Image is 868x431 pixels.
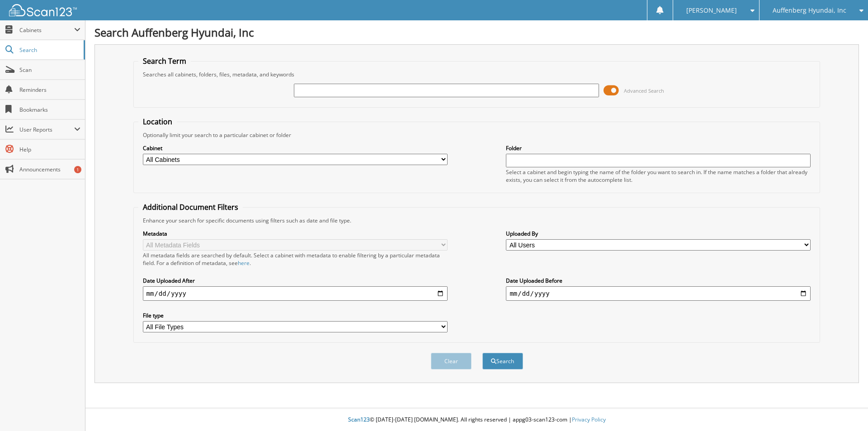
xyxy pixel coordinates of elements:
div: All metadata fields are searched by default. Select a cabinet with metadata to enable filtering b... [143,251,448,267]
label: Folder [506,144,811,152]
legend: Location [138,117,177,127]
label: Cabinet [143,144,448,152]
input: end [506,286,811,301]
legend: Search Term [138,56,191,66]
label: File type [143,312,448,319]
span: Scan123 [348,416,370,423]
label: Uploaded By [506,230,811,237]
span: [PERSON_NAME] [686,8,737,13]
img: scan123-logo-white.svg [9,4,77,16]
span: Search [19,46,79,54]
span: Announcements [19,166,80,173]
div: Enhance your search for specific documents using filters such as date and file type. [138,217,816,224]
label: Metadata [143,230,448,237]
div: Searches all cabinets, folders, files, metadata, and keywords [138,71,816,78]
label: Date Uploaded After [143,277,448,284]
a: here [238,259,250,267]
div: © [DATE]-[DATE] [DOMAIN_NAME]. All rights reserved | appg03-scan123-com | [85,409,868,431]
span: Advanced Search [624,87,664,94]
span: Auffenberg Hyundai, Inc [773,8,846,13]
h1: Search Auffenberg Hyundai, Inc [94,25,859,40]
span: Cabinets [19,26,74,34]
span: Reminders [19,86,80,94]
div: Optionally limit your search to a particular cabinet or folder [138,131,816,139]
span: User Reports [19,126,74,133]
div: 1 [74,166,81,173]
button: Search [482,353,523,369]
legend: Additional Document Filters [138,202,243,212]
div: Select a cabinet and begin typing the name of the folder you want to search in. If the name match... [506,168,811,184]
span: Bookmarks [19,106,80,114]
input: start [143,286,448,301]
span: Help [19,146,80,153]
label: Date Uploaded Before [506,277,811,284]
span: Scan [19,66,80,74]
button: Clear [431,353,472,369]
a: Privacy Policy [572,416,606,423]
